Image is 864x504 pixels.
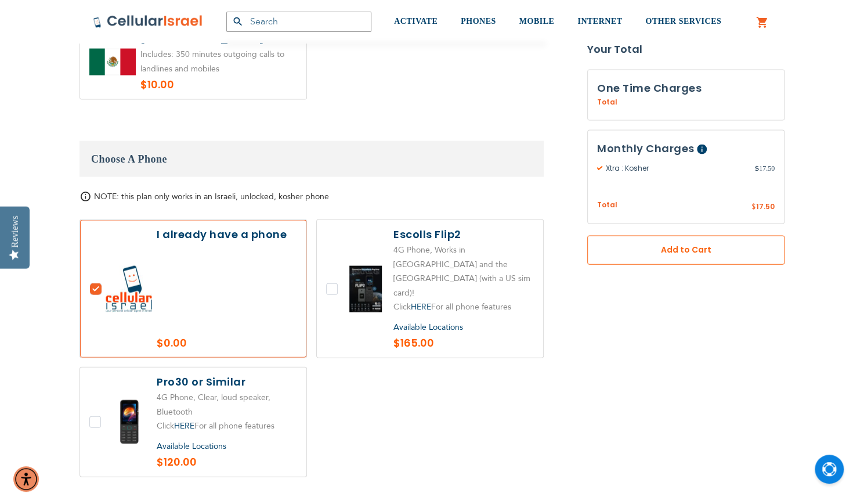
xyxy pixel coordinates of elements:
span: INTERNET [577,17,622,26]
a: HERE [411,301,431,312]
strong: Your Total [587,41,785,58]
a: HERE [174,420,194,431]
button: Add to Cart [587,236,785,265]
span: Choose A Phone [91,153,167,165]
span: Total [597,200,617,211]
span: 17.50 [756,201,775,211]
a: Available Locations [393,322,463,333]
div: Accessibility Menu [13,466,39,492]
span: Add to Cart [626,244,746,256]
span: 17.50 [755,163,775,174]
span: Help [697,145,707,154]
span: Monthly Charges [597,141,695,156]
h3: One Time Charges [597,80,775,97]
span: Xtra : Kosher [597,163,755,174]
div: Reviews [10,215,20,247]
span: ACTIVATE [394,17,438,26]
span: NOTE: this plan only works in an Israeli, unlocked, kosher phone [94,191,329,202]
img: Cellular Israel Logo [93,15,203,28]
a: Available Locations [157,441,226,452]
input: Search [226,12,371,32]
span: Total [597,97,617,107]
span: MOBILE [519,17,555,26]
span: $ [755,163,759,174]
span: $ [751,202,756,213]
span: OTHER SERVICES [645,17,721,26]
span: PHONES [461,17,496,26]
